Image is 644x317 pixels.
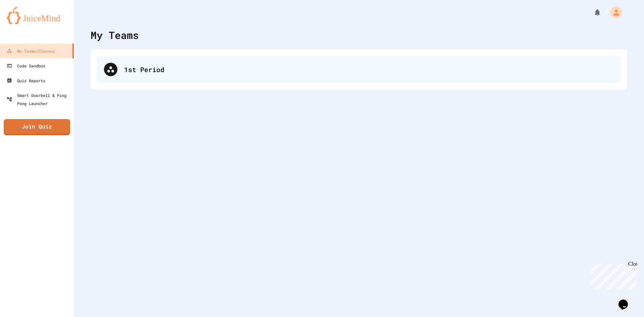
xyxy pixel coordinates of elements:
div: My Notifications [581,7,603,18]
div: Quiz Reports [7,76,45,85]
div: Chat with us now!Close [3,3,46,43]
div: 1st Period [124,64,614,74]
a: Join Quiz [4,119,70,135]
img: logo-orange.svg [7,7,67,24]
div: My Teams [91,28,139,43]
div: My Account [603,5,624,20]
iframe: chat widget [588,261,637,289]
iframe: chat widget [616,290,637,310]
div: Code Sandbox [7,62,45,70]
div: Smart Doorbell & Ping Pong Launcher [7,91,71,107]
div: 1st Period [97,56,621,83]
div: My Teams/Classes [7,47,55,55]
